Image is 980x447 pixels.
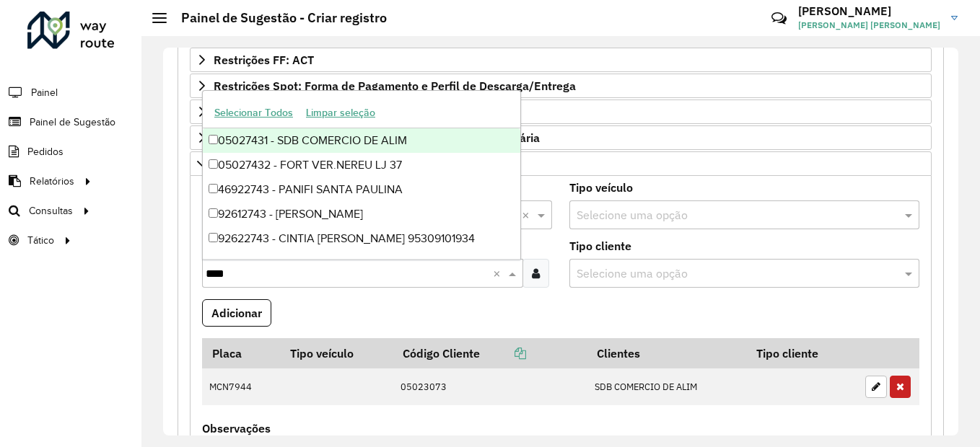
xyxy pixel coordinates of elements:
div: 05027431 - SDB COMERCIO DE ALIM [203,128,520,153]
button: Adicionar [202,299,271,327]
a: Restrições Spot: Forma de Pagamento e Perfil de Descarga/Entrega [190,74,932,98]
a: Copiar [480,346,526,360]
a: Contato Rápido [764,3,795,34]
h3: [PERSON_NAME] [798,4,940,18]
td: MCN7944 [202,368,280,406]
button: Selecionar Todos [208,102,299,124]
label: Tipo veículo [569,179,633,196]
span: Consultas [29,203,73,218]
span: Pedidos [27,144,64,159]
div: 46922743 - PANIFI SANTA PAULINA [203,177,520,202]
div: 92622743 - CINTIA [PERSON_NAME] 95309101934 [203,226,520,251]
td: SDB COMERCIO DE ALIM [587,368,747,406]
span: Clear all [493,265,505,282]
span: Relatórios [30,174,74,189]
a: Restrições FF: ACT [190,48,932,72]
th: Clientes [587,338,747,368]
td: 05023073 [393,368,587,406]
a: Orientações Rota Vespertina Janela de horário extraordinária [190,125,932,150]
ng-dropdown-panel: Options list [202,90,521,260]
label: Observações [202,420,271,437]
div: 92612743 - [PERSON_NAME] [203,202,520,226]
label: Tipo cliente [569,237,631,255]
a: Rota Noturna/Vespertina [190,99,932,124]
th: Tipo cliente [747,338,858,368]
span: Clear all [522,206,534,223]
a: Pre-Roteirização AS / Orientações [190,151,932,176]
h2: Painel de Sugestão - Criar registro [167,10,387,26]
span: [PERSON_NAME] [PERSON_NAME] [798,19,940,32]
span: Painel de Sugestão [30,115,115,130]
div: 05027432 - FORT VER.NEREU LJ 37 [203,153,520,177]
th: Tipo veículo [280,338,393,368]
th: Placa [202,338,280,368]
button: Limpar seleção [299,102,382,124]
span: Restrições FF: ACT [214,54,314,66]
span: Painel [31,85,58,100]
th: Código Cliente [393,338,587,368]
span: Restrições Spot: Forma de Pagamento e Perfil de Descarga/Entrega [214,80,576,92]
span: Tático [27,233,54,248]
